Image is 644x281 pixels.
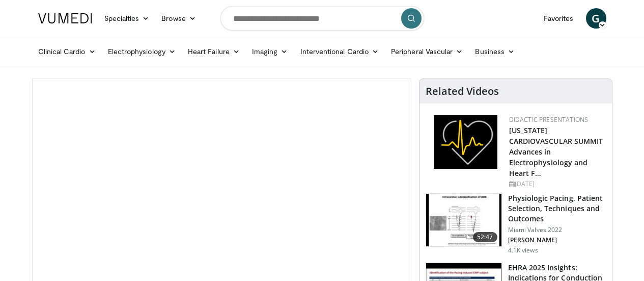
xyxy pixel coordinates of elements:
[508,246,538,254] p: 4.1K views
[220,6,424,31] input: Search topics, interventions
[426,193,606,254] a: 52:47 Physiologic Pacing, Patient Selection, Techniques and Outcomes Miami Valves 2022 [PERSON_NA...
[538,8,580,29] a: Favorites
[38,13,92,23] img: VuMedi Logo
[426,194,501,247] img: afb51a12-79cb-48e6-a9ec-10161d1361b5.150x105_q85_crop-smart_upscale.jpg
[102,41,182,62] a: Electrophysiology
[98,8,156,29] a: Specialties
[508,236,606,244] p: [PERSON_NAME]
[434,115,497,169] img: 1860aa7a-ba06-47e3-81a4-3dc728c2b4cf.png.150x105_q85_autocrop_double_scale_upscale_version-0.2.png
[246,41,294,62] a: Imaging
[508,193,606,224] h3: Physiologic Pacing, Patient Selection, Techniques and Outcomes
[155,8,202,29] a: Browse
[182,41,246,62] a: Heart Failure
[426,85,499,97] h4: Related Videos
[385,41,469,62] a: Peripheral Vascular
[294,41,385,62] a: Interventional Cardio
[508,226,606,234] p: Miami Valves 2022
[509,115,604,124] div: Didactic Presentations
[509,180,604,189] div: [DATE]
[473,232,497,242] span: 52:47
[509,125,603,178] a: [US_STATE] CARDIOVASCULAR SUMMIT Advances in Electrophysiology and Heart F…
[469,41,521,62] a: Business
[586,8,606,29] a: G
[32,41,102,62] a: Clinical Cardio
